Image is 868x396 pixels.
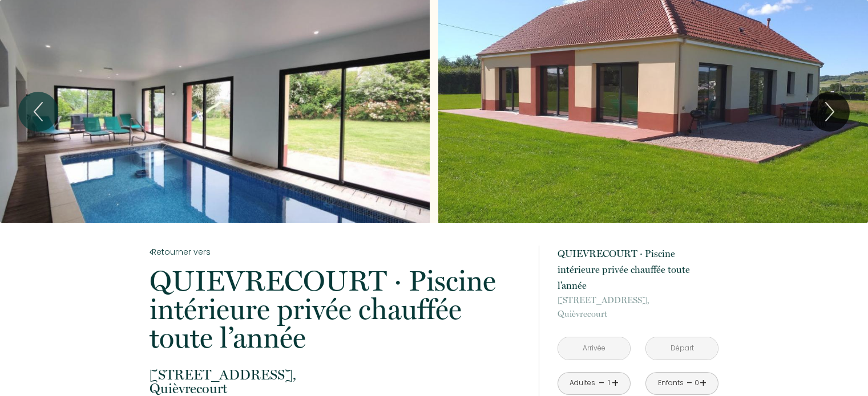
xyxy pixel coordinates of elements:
[150,368,524,382] span: [STREET_ADDRESS],
[18,92,58,132] button: Previous
[646,337,718,360] input: Départ
[558,293,718,321] p: Quièvrecourt
[150,267,524,352] p: QUIEVRECOURT · Piscine intérieure privée chauffée toute l’année
[612,374,619,392] a: +
[694,378,700,389] div: 0
[558,246,718,293] p: QUIEVRECOURT · Piscine intérieure privée chauffée toute l’année
[570,378,595,389] div: Adultes
[599,374,605,392] a: -
[687,374,693,392] a: -
[150,368,524,395] p: Quièvrecourt
[658,378,684,389] div: Enfants
[558,337,630,360] input: Arrivée
[558,293,718,307] span: [STREET_ADDRESS],
[810,92,850,132] button: Next
[606,378,612,389] div: 1
[150,246,524,258] a: Retourner vers
[700,374,706,392] a: +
